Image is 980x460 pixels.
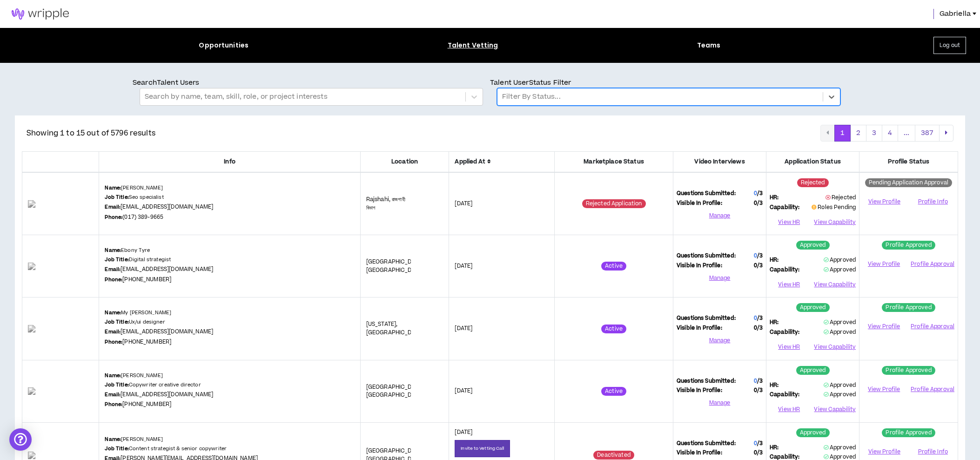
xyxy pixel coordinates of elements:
button: View Capability [814,215,856,229]
a: [EMAIL_ADDRESS][DOMAIN_NAME] [121,203,213,211]
a: [EMAIL_ADDRESS][DOMAIN_NAME] [121,391,213,399]
span: Questions Submitted: [677,314,736,323]
span: / 3 [757,440,763,447]
a: (017) 389-9665 [122,213,163,221]
button: Profile Approval [911,257,954,271]
span: Approved [824,318,856,326]
b: Job Title: [105,445,128,452]
img: BG1LEKKR0AdzG0ABhk6HYmvhFUZ3emfXj3cI8DuM.png [28,452,93,459]
span: Rejected [826,194,856,202]
div: Open Intercom Messenger [9,428,32,451]
p: [DATE] [455,428,549,437]
p: [PERSON_NAME] [105,372,163,379]
p: My [PERSON_NAME] [105,309,171,317]
a: [PHONE_NUMBER] [122,276,171,284]
span: Gabriella [940,9,971,19]
p: [PERSON_NAME] [105,184,163,192]
button: View HR [770,340,808,354]
img: Vf6tnaK0L1fMTq3JnKC9ejVSSuGWGXkJIrR6i3w0.png [28,325,93,332]
span: 0 [754,252,757,260]
div: Teams [697,41,721,50]
button: Manage [677,334,763,348]
div: Opportunities [199,41,248,50]
th: Location [360,151,449,172]
a: View Profile [863,318,905,335]
b: Phone: [105,338,122,345]
button: View Capability [814,277,856,291]
span: / 3 [757,189,763,197]
span: 0 [754,324,763,332]
span: / 3 [757,262,763,270]
span: HR: [770,381,779,390]
a: [EMAIL_ADDRESS][DOMAIN_NAME] [121,265,213,273]
button: 1 [834,125,851,142]
span: Visible In Profile: [677,449,722,457]
a: View Profile [863,256,905,272]
sup: Active [601,262,626,271]
b: Name: [105,436,121,443]
p: Content strategist & senior copywriter [105,445,227,453]
b: Phone: [105,401,122,408]
a: View Profile [863,444,906,460]
span: Questions Submitted: [677,252,736,260]
sup: Pending Application Approval [865,178,952,187]
button: Profile Approval [911,382,954,396]
b: Email: [105,203,121,210]
span: / 3 [757,314,763,322]
b: Job Title: [105,381,128,388]
a: [PHONE_NUMBER] [122,400,171,408]
span: Capability: [770,328,800,337]
p: [DATE] [455,262,549,271]
button: View HR [770,215,808,229]
b: Email: [105,328,121,335]
b: Name: [105,247,121,254]
button: ... [898,125,915,142]
span: 0 [754,314,757,322]
a: [EMAIL_ADDRESS][DOMAIN_NAME] [121,328,213,336]
span: Approved [824,391,856,399]
span: Visible In Profile: [677,262,722,270]
nav: pagination [820,125,953,142]
span: Visible In Profile: [677,324,722,332]
button: 3 [866,125,882,142]
th: Video Interviews [673,151,766,172]
span: 0 [754,189,757,197]
span: 0 [754,386,763,395]
sup: Approved [796,428,830,437]
sup: Approved [796,241,830,250]
span: / 3 [757,252,763,260]
img: aAn4okNJ0P8GN1XalK7fRVRyl6yDQPSNk2s5eXZL.png [28,200,93,208]
span: Applied At [455,157,549,166]
th: Marketplace Status [555,151,673,172]
span: 0 [754,440,757,447]
th: Profile Status [859,151,958,172]
button: Manage [677,271,763,285]
span: Approved [824,256,856,264]
sup: Approved [796,303,830,312]
sup: Profile Approved [882,428,935,437]
span: 0 [754,449,763,457]
span: 0 [754,377,757,385]
button: Profile Info [912,445,954,459]
b: Name: [105,184,121,191]
span: 0 [754,262,763,270]
b: Email: [105,266,121,273]
p: Ebony Tyre [105,247,150,254]
button: View HR [770,403,808,417]
b: Name: [105,372,121,379]
p: [PERSON_NAME] [105,436,163,443]
span: Visible In Profile: [677,199,722,208]
sup: Approved [796,366,830,375]
span: HR: [770,444,779,452]
sup: Active [601,325,626,333]
img: f67tu2qwfuUj1uaaiuyXCbAf9T7c9AhtTZSTjDhM.png [28,387,93,395]
span: / 3 [757,324,763,332]
b: Name: [105,309,121,316]
b: Email: [105,391,121,398]
b: Phone: [105,214,122,221]
span: Visible In Profile: [677,386,722,395]
span: / 3 [757,199,763,207]
span: [US_STATE] , [GEOGRAPHIC_DATA] [366,320,423,337]
button: Manage [677,209,763,223]
a: View Profile [863,381,905,398]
